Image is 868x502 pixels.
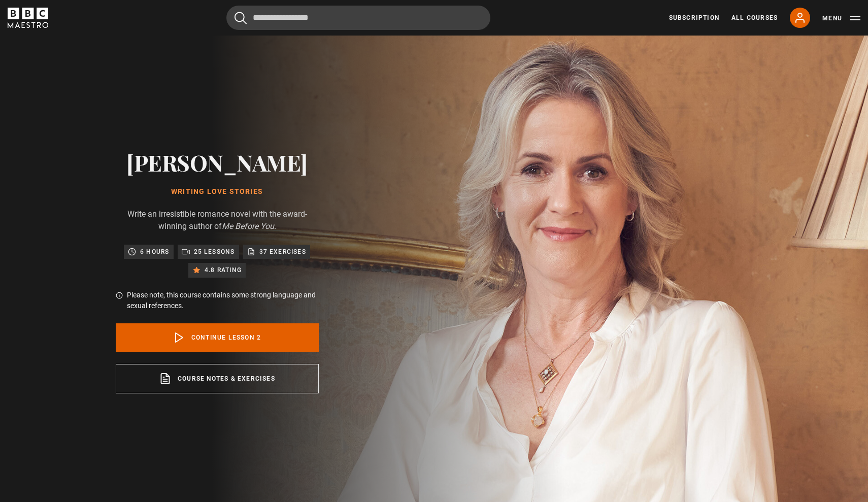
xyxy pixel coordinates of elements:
p: Please note, this course contains some strong language and sexual references. [127,290,319,311]
button: Submit the search query [235,12,247,24]
a: All Courses [731,13,778,22]
h1: Writing Love Stories [116,188,319,196]
input: Search [226,6,490,30]
a: Subscription [669,13,719,22]
p: 25 lessons [194,247,235,257]
h2: [PERSON_NAME] [116,149,319,175]
p: 6 hours [140,247,169,257]
p: 37 exercises [259,247,306,257]
p: 4.8 rating [205,265,242,275]
p: Write an irresistible romance novel with the award-winning author of . [116,208,319,232]
a: Course notes & exercises [116,364,319,393]
a: Continue lesson 2 [116,323,319,352]
svg: BBC Maestro [8,8,48,28]
i: Me Before You [222,221,274,231]
button: Toggle navigation [822,13,860,23]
